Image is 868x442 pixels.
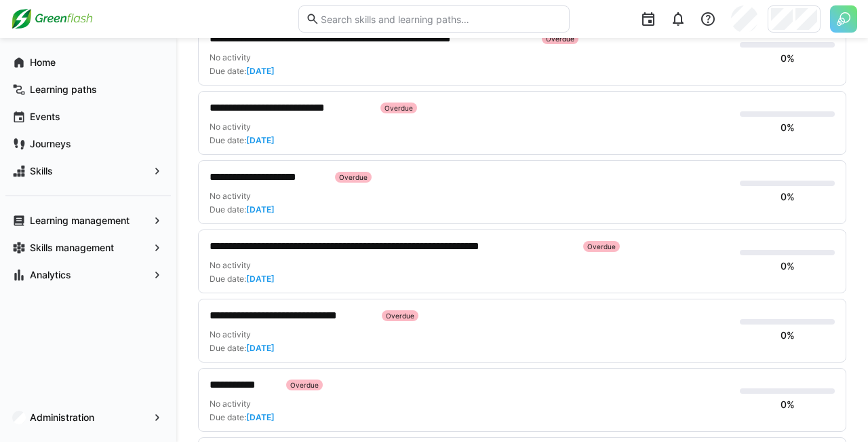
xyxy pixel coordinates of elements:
[781,329,795,342] div: 0%
[210,343,275,354] div: Due date:
[542,33,578,44] div: Overdue
[210,399,251,409] span: No activity
[781,121,795,134] div: 0%
[319,13,562,25] input: Search skills and learning paths…
[382,310,418,321] div: Overdue
[286,380,323,390] div: Overdue
[210,52,251,62] span: No activity
[210,412,275,423] div: Due date:
[210,122,251,132] span: No activity
[246,274,275,284] span: [DATE]
[210,260,251,270] span: No activity
[210,135,275,146] div: Due date:
[210,191,251,201] span: No activity
[380,103,417,113] div: Overdue
[781,398,795,411] div: 0%
[335,172,372,183] div: Overdue
[246,204,275,215] span: [DATE]
[210,274,275,284] div: Due date:
[246,135,275,145] span: [DATE]
[781,52,795,65] div: 0%
[781,259,795,273] div: 0%
[246,66,275,76] span: [DATE]
[246,412,275,422] span: [DATE]
[210,204,275,215] div: Due date:
[246,343,275,353] span: [DATE]
[210,66,275,77] div: Due date:
[210,329,251,339] span: No activity
[583,241,620,252] div: Overdue
[781,190,795,204] div: 0%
